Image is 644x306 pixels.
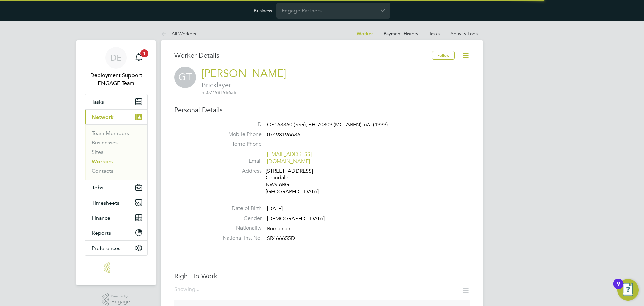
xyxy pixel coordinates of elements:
span: [DATE] [267,205,283,212]
span: Deployment Support ENGAGE Team [85,71,148,87]
a: Workers [92,158,113,165]
span: 1 [140,49,148,57]
span: Powered by [111,293,130,299]
a: 1 [132,47,145,69]
label: Mobile Phone [215,131,262,138]
span: Network [92,114,114,120]
div: [STREET_ADDRESS] Colindale NW9 6RG [GEOGRAPHIC_DATA] [266,168,329,195]
div: Network [85,124,147,180]
label: Business [254,8,272,14]
a: All Workers [161,31,196,37]
button: Jobs [85,180,147,195]
span: Preferences [92,245,120,251]
a: Sites [92,149,103,155]
div: Showing [174,286,201,293]
span: [DEMOGRAPHIC_DATA] [267,215,325,222]
button: Finance [85,210,147,225]
h3: Worker Details [174,51,432,60]
a: [PERSON_NAME] [202,67,286,80]
button: Open Resource Center, 9 new notifications [617,279,639,301]
a: Payment History [384,31,418,37]
h3: Right To Work [174,272,470,280]
div: 9 [617,284,620,293]
label: Email [215,158,262,165]
a: Go to home page [85,262,148,273]
label: Home Phone [215,141,262,148]
a: Powered byEngage [102,293,130,306]
span: Tasks [92,99,104,105]
nav: Main navigation [76,40,156,285]
label: Nationality [215,225,262,232]
label: Date of Birth [215,205,262,212]
button: Follow [432,51,455,60]
a: [EMAIL_ADDRESS][DOMAIN_NAME] [267,151,312,165]
span: 07498196636 [202,89,236,95]
span: GT [174,67,196,88]
span: Reports [92,230,111,236]
span: Romanian [267,225,290,232]
a: Tasks [429,31,440,37]
span: Bricklayer [202,81,286,89]
span: m: [202,89,207,95]
label: Gender [215,215,262,222]
a: Tasks [85,94,147,109]
a: Team Members [92,130,129,136]
button: Preferences [85,241,147,255]
a: Activity Logs [450,31,478,37]
label: National Ins. No. [215,235,262,242]
span: Engage [111,299,130,305]
h3: Personal Details [174,105,470,114]
span: Jobs [92,184,103,191]
span: SR466655D [267,235,295,242]
a: Worker [357,31,373,37]
span: DE [111,53,122,62]
button: Reports [85,225,147,240]
label: Address [215,168,262,175]
button: Timesheets [85,195,147,210]
span: Timesheets [92,200,119,206]
span: ... [195,286,199,293]
span: Finance [92,215,110,221]
a: Businesses [92,139,118,146]
button: Network [85,110,147,124]
img: engage-logo-retina.png [104,262,128,273]
label: ID [215,121,262,128]
span: OP163360 (SSR), BH-70809 (MCLAREN), n/a (4999) [267,121,388,128]
a: Contacts [92,168,113,174]
span: 07498196636 [267,131,300,138]
a: DEDeployment Support ENGAGE Team [85,47,148,87]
